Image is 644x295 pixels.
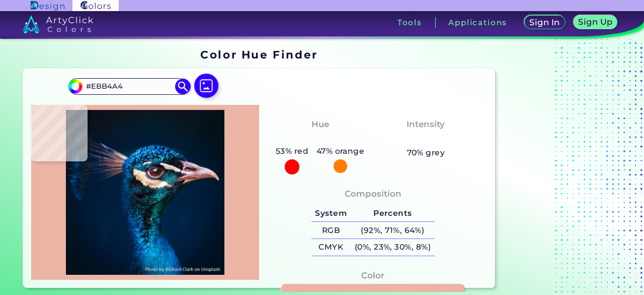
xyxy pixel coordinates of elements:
[36,110,254,275] img: img_pavlin.jpg
[175,79,190,94] img: icon search
[194,74,218,98] img: icon picture
[351,239,435,256] h5: (0%, 23%, 30%, 8%)
[31,1,64,11] img: ArtyClick Design logo
[580,18,611,26] h5: Sign Up
[531,19,558,26] h5: Sign In
[311,205,351,222] h5: System
[361,268,384,283] h4: Color
[200,47,317,62] h1: Color Hue Finder
[407,117,445,132] h4: Intensity
[576,16,615,29] a: Sign Up
[499,44,625,291] iframe: Advertisement
[351,222,435,239] h5: (92%, 71%, 64%)
[311,117,329,132] h4: Hue
[288,133,353,145] h3: Red-Orange
[526,16,563,29] a: Sign In
[345,187,401,201] h4: Composition
[407,146,445,159] h5: 70% grey
[312,145,368,158] h5: 47% orange
[311,222,351,239] h5: RGB
[407,133,445,145] h3: Pastel
[311,239,351,256] h5: CMYK
[397,19,422,26] h3: Tools
[351,205,435,222] h5: Percents
[83,80,176,93] input: type color..
[23,15,94,33] img: logo_artyclick_colors_white.svg
[448,19,507,26] h3: Applications
[272,145,312,158] h5: 53% red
